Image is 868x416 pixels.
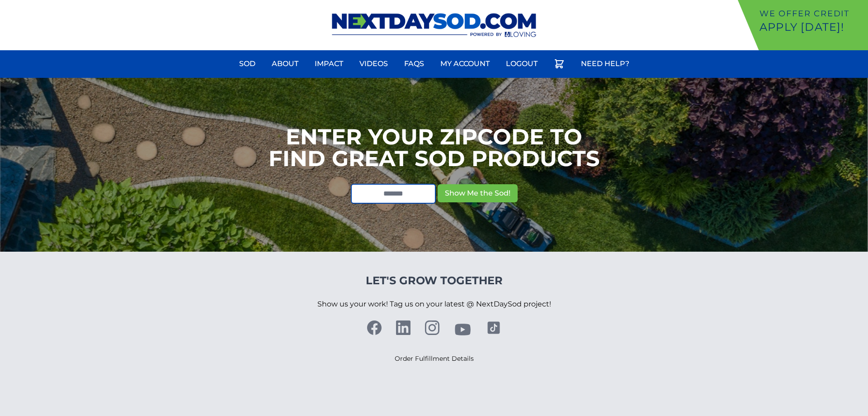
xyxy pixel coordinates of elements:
[269,126,600,169] h1: Enter your Zipcode to Find Great Sod Products
[576,53,635,75] a: Need Help?
[266,53,304,75] a: About
[438,184,518,202] button: Show Me the Sod!
[759,7,864,20] p: We offer Credit
[317,288,551,320] p: Show us your work! Tag us on your latest @ NextDaySod project!
[395,354,474,363] a: Order Fulfillment Details
[354,53,393,75] a: Videos
[309,53,349,75] a: Impact
[399,53,429,75] a: FAQs
[317,273,551,288] h4: Let's Grow Together
[234,53,261,75] a: Sod
[500,53,543,75] a: Logout
[759,20,864,34] p: Apply [DATE]!
[435,53,495,75] a: My Account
